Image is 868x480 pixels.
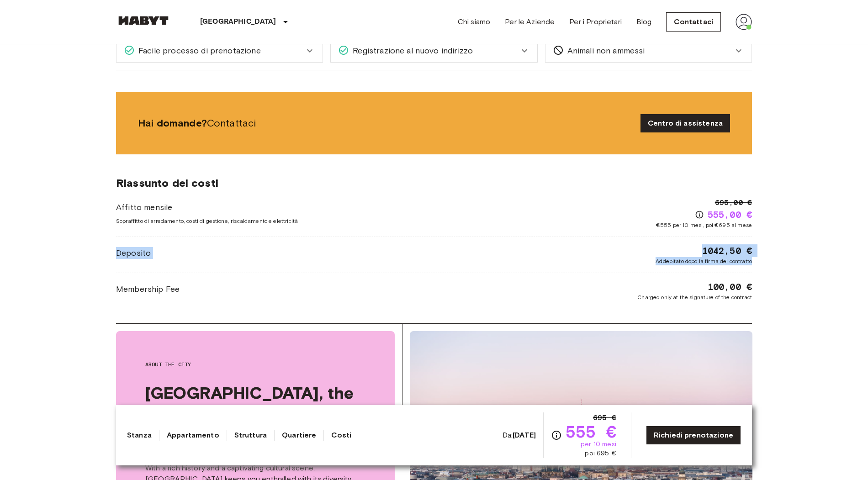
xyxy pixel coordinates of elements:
a: Blog [636,16,652,27]
b: Hai domande? [138,117,207,129]
b: [DATE] [513,431,536,439]
span: Addebitato dopo la firma del contratto [656,257,752,265]
span: About the city [145,360,365,369]
a: Contattaci [666,12,721,32]
span: €555 per 10 mesi, poi €695 al mese [656,221,752,229]
span: Affitto mensile [116,201,298,213]
span: Deposito [116,247,151,259]
a: Chi siamo [458,16,490,27]
a: Struttura [234,430,267,441]
a: Costi [331,430,351,441]
span: 555,00 € [708,208,752,221]
span: Facile processo di prenotazione [135,45,261,57]
svg: Verifica i dettagli delle spese nella sezione 'Riassunto dei Costi'. Si prega di notare che gli s... [551,430,562,441]
span: Da: [503,430,536,440]
span: Contattaci [138,116,633,130]
span: [GEOGRAPHIC_DATA], the perfect blend of history and modernity [145,383,365,441]
span: Registrazione al nuovo indirizzo [349,45,473,57]
p: [GEOGRAPHIC_DATA] [200,16,276,27]
a: Stanza [127,430,152,441]
span: 695 € [593,412,616,423]
span: Sopraffitto di arredamento, costi di gestione, riscaldamento e elettricità [116,217,298,225]
span: poi 695 € [585,449,616,458]
img: Habyt [116,16,171,25]
img: avatar [736,14,752,30]
span: Membership Fee [116,283,180,295]
span: 1042,50 € [702,244,752,257]
div: Facile processo di prenotazione [116,39,323,62]
span: 695,00 € [715,197,752,208]
span: Animali non ammessi [564,45,645,57]
a: Richiedi prenotazione [646,426,741,445]
span: Riassunto dei costi [116,176,752,190]
a: Per le Aziende [505,16,555,27]
span: Charged only at the signature of the contract [637,293,752,301]
a: Appartamento [167,430,219,441]
a: Quartiere [282,430,316,441]
span: 555 € [566,423,616,440]
div: Animali non ammessi [545,39,752,62]
div: Registrazione al nuovo indirizzo [331,39,537,62]
span: per 10 mesi [581,440,616,449]
svg: Verifica i dettagli delle spese nella sezione 'Riassunto dei Costi'. Si prega di notare che gli s... [695,210,704,219]
a: Centro di assistenza [640,114,730,132]
span: 100,00 € [708,280,752,293]
a: Per i Proprietari [569,16,622,27]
